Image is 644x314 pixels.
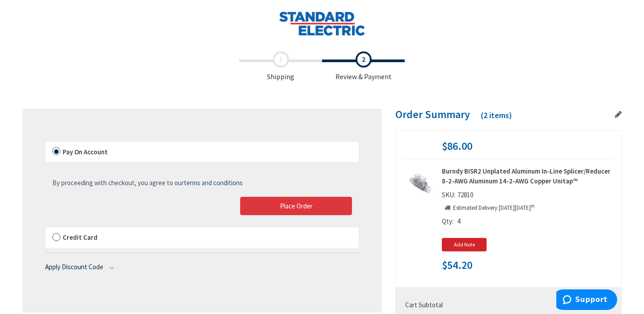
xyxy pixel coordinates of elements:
span: Order Summary [395,107,470,121]
span: By proceeding with checkout, you agree to our [52,178,243,187]
a: By proceeding with checkout, you agree to ourterms and conditions [52,178,243,187]
span: Qty [442,217,452,225]
div: SKU: [442,190,475,203]
span: Shipping [239,51,322,82]
span: $86.00 [442,140,472,152]
span: 4 [457,217,460,225]
img: Burndy BISR2 Unplated Aluminum In-Line Splicer/Reducer 8-2-AWG Aluminum 14-2-AWG Copper Unitap™ [406,170,434,198]
span: Review & Payment [322,51,405,82]
sup: th [531,203,535,209]
span: Credit Card [63,233,97,242]
span: Pay On Account [63,148,108,156]
img: Standard Electric [279,11,366,36]
strong: Burndy BISR2 Unplated Aluminum In-Line Splicer/Reducer 8-2-AWG Aluminum 14-2-AWG Copper Unitap™ [442,166,614,186]
span: Place Order [280,202,313,210]
p: Estimated Delivery [DATE][DATE] [442,204,535,212]
span: Apply Discount Code [45,263,103,271]
span: terms and conditions [184,178,243,187]
span: (2 items) [481,110,512,120]
th: Cart Subtotal [403,297,580,313]
button: Place Order [240,197,352,216]
span: 72810 [455,191,475,199]
span: $54.20 [442,259,472,271]
iframe: Opens a widget where you can find more information [556,289,617,312]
